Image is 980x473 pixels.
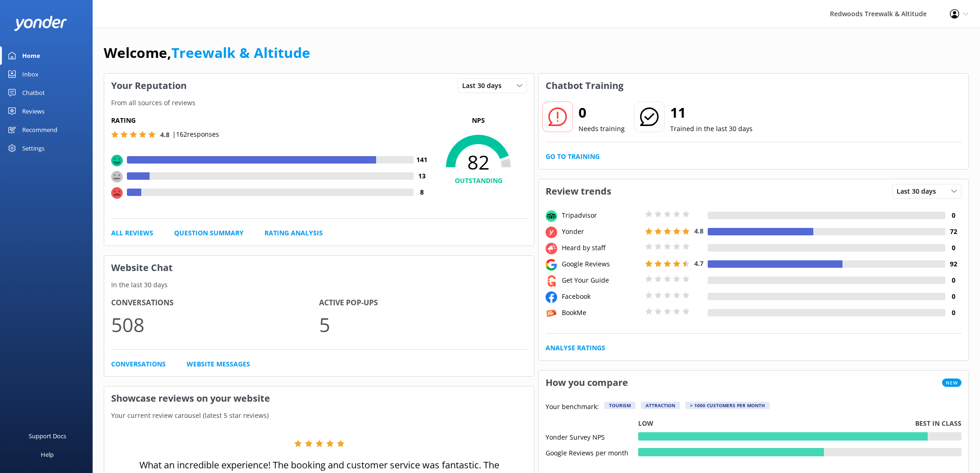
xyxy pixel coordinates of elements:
p: Low [638,418,653,429]
div: Tourism [604,402,635,409]
a: Conversations [111,359,166,369]
p: Needs training [578,124,625,134]
p: 5 [319,309,527,340]
div: Google Reviews per month [546,448,638,456]
h4: 72 [945,227,961,237]
h4: 141 [414,155,430,165]
p: | 162 responses [172,129,219,139]
a: Go to Training [546,151,600,162]
p: Trained in the last 30 days [670,124,753,134]
div: Yonder [559,227,643,237]
h5: Rating [111,115,430,126]
h4: OUTSTANDING [430,176,527,186]
h2: 11 [670,101,753,124]
h4: 0 [945,275,961,285]
div: Heard by staff [559,243,643,253]
div: BookMe [559,308,643,318]
h4: Conversations [111,297,319,309]
span: 82 [430,151,527,174]
a: Website Messages [187,359,250,369]
h4: 0 [945,243,961,253]
h4: 0 [945,210,961,221]
p: Best in class [915,418,961,429]
div: > 1000 customers per month [685,402,770,409]
h3: Showcase reviews on your website [104,386,534,410]
h3: Chatbot Training [539,74,630,98]
p: Your benchmark: [546,402,599,413]
span: 4.8 [160,130,170,139]
div: Inbox [22,65,38,83]
span: New [942,378,961,387]
span: Last 30 days [462,81,507,91]
h4: 0 [945,308,961,318]
div: Tripadvisor [559,210,643,221]
p: In the last 30 days [104,280,534,290]
span: Last 30 days [897,186,942,196]
div: Support Docs [29,427,66,445]
div: Google Reviews [559,259,643,269]
p: From all sources of reviews [104,98,534,108]
p: Your current review carousel (latest 5 star reviews) [104,410,534,421]
h3: Your Reputation [104,74,194,98]
div: Attraction [641,402,680,409]
div: Settings [22,139,44,158]
h4: 13 [414,171,430,181]
div: Get Your Guide [559,275,643,285]
h2: 0 [578,101,625,124]
a: Question Summary [174,228,244,238]
div: Yonder Survey NPS [546,432,638,441]
div: Help [41,445,54,464]
h4: Active Pop-ups [319,297,527,309]
h4: 0 [945,291,961,302]
h3: Review trends [539,179,618,203]
a: Treewalk & Altitude [171,43,310,62]
h3: How you compare [539,371,635,395]
h4: 8 [414,187,430,197]
h4: 92 [945,259,961,269]
span: 4.8 [694,227,704,235]
div: Home [22,46,40,65]
a: All Reviews [111,228,153,238]
p: NPS [430,115,527,126]
h1: Welcome, [104,42,310,64]
span: 4.7 [694,259,704,268]
a: Analyse Ratings [546,343,605,353]
div: Reviews [22,102,44,120]
div: Recommend [22,120,57,139]
h3: Website Chat [104,256,534,280]
div: Facebook [559,291,643,302]
div: Chatbot [22,83,45,102]
img: yonder-white-logo.png [14,16,67,31]
a: Rating Analysis [264,228,323,238]
p: 508 [111,309,319,340]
